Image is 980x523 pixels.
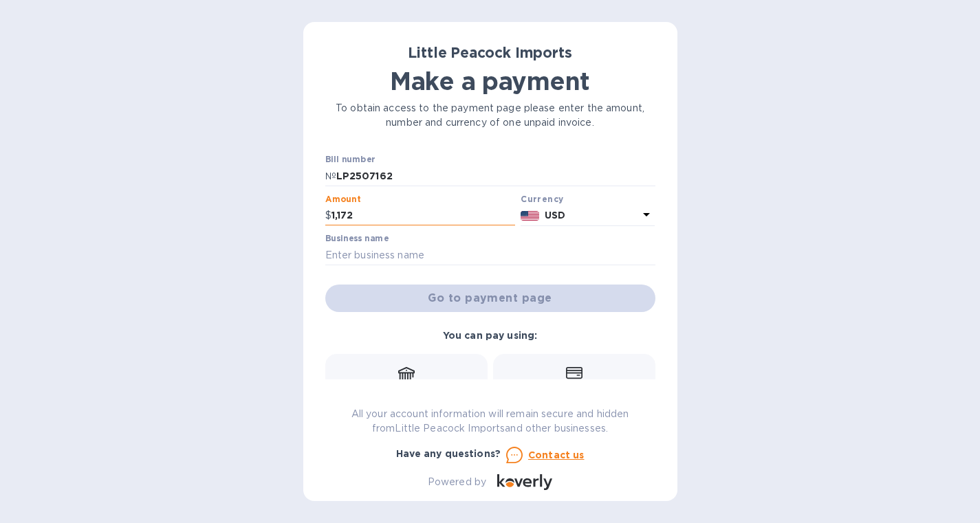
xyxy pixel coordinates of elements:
p: All your account information will remain secure and hidden from Little Peacock Imports and other ... [325,407,655,436]
h1: Make a payment [325,67,655,96]
p: $ [325,208,331,223]
b: Currency [521,194,563,204]
b: USD [545,210,565,221]
p: Powered by [428,475,486,489]
p: № [325,169,336,183]
b: Little Peacock Imports [408,44,571,61]
u: Contact us [528,449,585,460]
label: Business name [325,235,389,243]
input: 0.00 [331,205,516,226]
b: You can pay using: [443,330,537,341]
label: Bill number [325,156,375,164]
label: Amount [325,195,360,203]
input: Enter business name [325,245,655,265]
p: To obtain access to the payment page please enter the amount, number and currency of one unpaid i... [325,101,655,130]
input: Enter bill number [336,166,655,186]
b: Have any questions? [396,448,501,459]
img: USD [521,211,539,221]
